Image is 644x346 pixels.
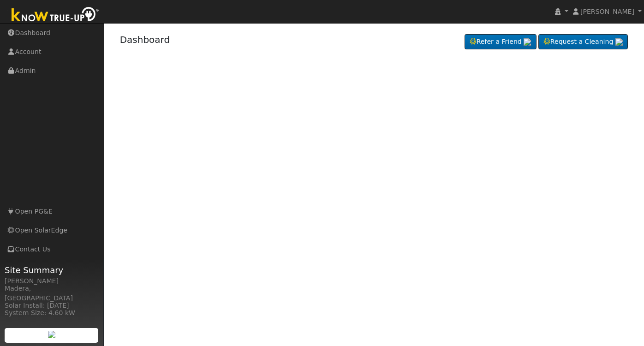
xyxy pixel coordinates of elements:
[120,34,170,45] a: Dashboard
[7,5,104,26] img: Know True-Up
[48,331,55,338] img: retrieve
[524,38,531,46] img: retrieve
[580,8,634,15] span: [PERSON_NAME]
[5,301,99,310] div: Solar Install: [DATE]
[5,276,99,286] div: [PERSON_NAME]
[5,264,99,276] span: Site Summary
[615,38,623,46] img: retrieve
[5,284,99,303] div: Madera, [GEOGRAPHIC_DATA]
[5,308,99,318] div: System Size: 4.60 kW
[465,34,537,50] a: Refer a Friend
[538,34,628,50] a: Request a Cleaning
